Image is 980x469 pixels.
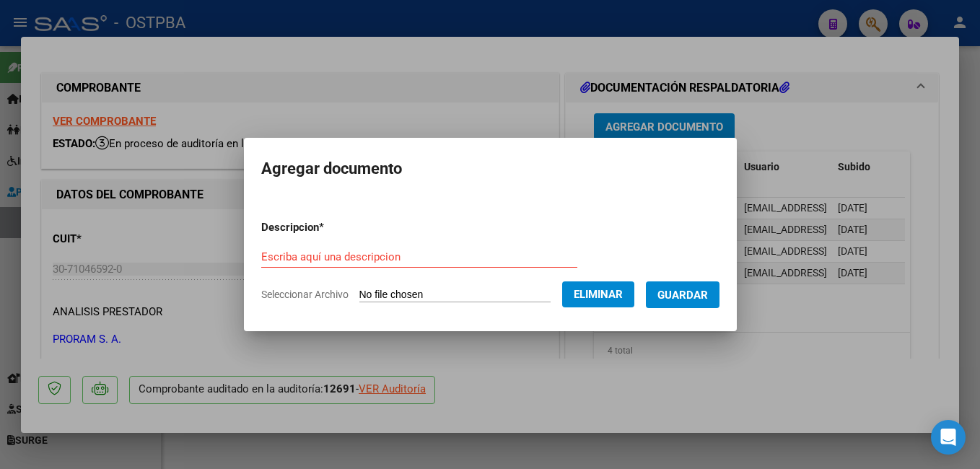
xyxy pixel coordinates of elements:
span: Seleccionar Archivo [261,289,349,300]
span: Guardar [657,289,708,302]
span: Eliminar [574,288,623,301]
h2: Agregar documento [261,155,719,183]
button: Eliminar [562,281,634,307]
button: Guardar [646,281,719,308]
p: Descripcion [261,219,399,236]
div: Open Intercom Messenger [931,420,966,455]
